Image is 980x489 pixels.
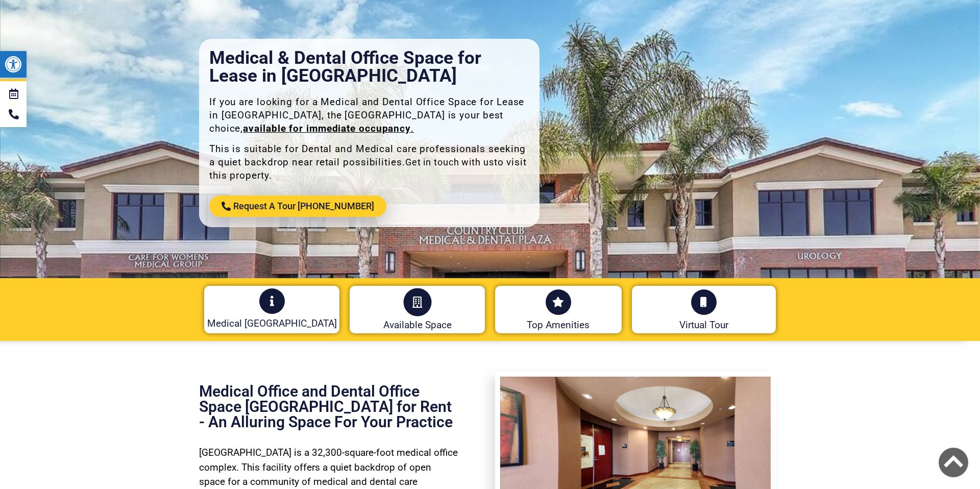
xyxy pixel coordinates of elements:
[527,319,590,331] a: Top Amenities
[243,123,411,134] strong: available for immediate occupancy
[233,202,374,211] span: Request A Tour [PHONE_NUMBER]
[679,319,728,331] a: Virtual Tour
[405,157,494,167] a: Get in touch with us
[199,384,459,430] h2: Medical Office and Dental Office Space [GEOGRAPHIC_DATA] for Rent - An Alluring Space For Your Pr...
[209,96,524,134] span: If you are looking for a Medical and Dental Office Space for Lease in [GEOGRAPHIC_DATA], the [GEO...
[207,317,337,329] a: Medical [GEOGRAPHIC_DATA]
[209,143,527,181] span: This is suitable for Dental and Medical care professionals seeking a quiet backdrop near retail p...
[411,123,414,134] span: .
[383,319,452,331] a: Available Space
[209,49,529,85] h1: Medical & Dental Office Space for Lease in [GEOGRAPHIC_DATA]
[209,195,386,217] a: Request A Tour [PHONE_NUMBER]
